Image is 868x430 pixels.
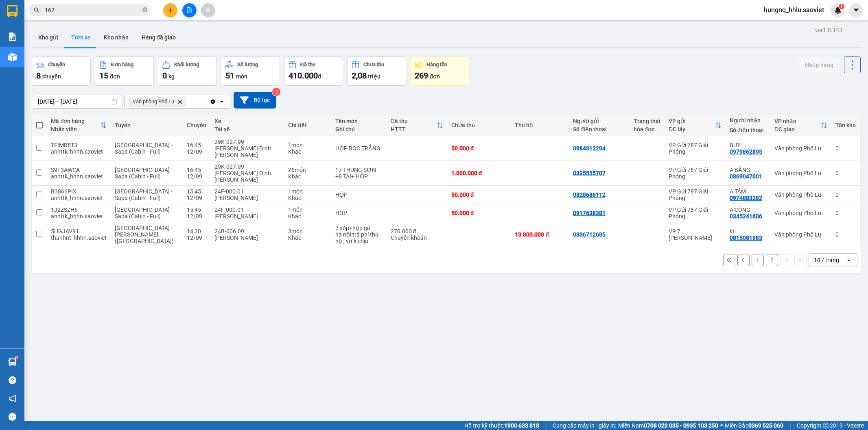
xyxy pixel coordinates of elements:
div: 12/09 [187,173,206,180]
span: question-circle [9,376,16,384]
span: notification [9,395,16,402]
div: Ghi chú [335,126,382,132]
span: caret-down [853,7,860,14]
div: 0828686112 [573,191,606,198]
div: Chưa thu [451,122,507,128]
div: Tuyến [115,122,178,128]
button: aim [201,3,215,17]
strong: 1900 633 818 [504,422,539,429]
div: 24F-000.01 [214,206,280,213]
span: [GEOGRAPHIC_DATA] - Sapa (Cabin - Full) [115,188,173,201]
div: Số điện thoại [730,127,766,133]
div: Văn phòng Phố Lu [774,145,827,152]
button: Số lượng51món [221,56,280,86]
div: [PERSON_NAME] [214,235,280,241]
span: Miền Bắc [725,421,783,430]
th: Toggle SortBy [47,115,111,136]
div: ĐC giao [774,126,821,132]
button: Khối lượng0kg [158,56,217,86]
span: [GEOGRAPHIC_DATA] - Sapa (Cabin - Full) [115,167,173,180]
input: Select a date range. [32,95,121,108]
div: 16:45 [187,167,206,173]
div: HỘP [335,191,382,198]
div: 0 [835,170,856,176]
strong: 0708 023 035 - 0935 103 250 [644,422,718,429]
div: Mã đơn hàng [51,118,100,124]
div: 0336712685 [573,231,606,238]
button: 1 [752,254,764,266]
div: 1 món [288,142,327,148]
div: Chuyến [187,122,206,128]
div: DUY [730,142,766,148]
div: 0 [835,145,856,152]
svg: Clear all [210,98,216,105]
div: S9F3AWCA [51,167,107,173]
sup: 1 [839,4,844,9]
div: 24F-000.01 [214,188,280,195]
div: 12/09 [187,213,206,219]
svg: open [219,98,225,105]
div: Khối lượng [174,62,199,67]
div: 24B-006.09 [214,228,280,235]
span: đơn [110,73,120,80]
span: hungnq_hhlu.saoviet [757,5,831,15]
th: Toggle SortBy [387,115,447,136]
div: 14:30 [187,228,206,235]
div: Khác [288,213,327,219]
span: ⚪️ [720,424,723,427]
img: logo-vxr [7,5,17,17]
span: Văn phòng Phố Lu, close by backspace [129,97,186,106]
div: 0869047001 [730,173,762,180]
button: Chuyến8chuyến [32,56,91,86]
span: 51 [225,71,234,80]
div: 2 xốp+hộp gỗ [335,225,382,231]
button: plus [163,3,177,17]
span: close-circle [142,7,147,12]
div: 15:45 [187,188,206,195]
div: A BẰNG [730,167,766,173]
div: Nhân viên [51,126,100,132]
th: Toggle SortBy [665,115,726,136]
div: VP Gửi 787 Giải Phóng [669,167,722,180]
span: | [789,421,791,430]
span: plus [168,7,173,13]
div: 10 / trang [814,256,839,264]
th: Toggle SortBy [770,115,831,136]
div: Số điện thoại [573,126,625,132]
span: 8 [36,71,41,80]
input: Selected Văn phòng Phố Lu. [188,98,188,106]
div: B3866PIX [51,188,107,195]
div: 29K-027.99 [214,139,280,145]
span: 15 [99,71,108,80]
div: HOP [335,210,382,216]
span: Hỗ trợ kỹ thuật: [464,421,539,430]
div: Đã thu [391,118,437,124]
div: Thu hộ [515,122,564,128]
span: đ [318,73,321,80]
div: [PERSON_NAME] [214,195,280,201]
button: Đơn hàng15đơn [95,56,154,86]
div: anhttk_hhhn.saoviet [51,173,107,180]
button: Chưa thu2,08 triệu [347,56,406,86]
svg: Delete [177,99,182,104]
span: chuyến [42,73,61,80]
div: Văn phòng Phố Lu [774,191,827,198]
button: Nhập hàng [798,58,840,72]
span: 0 [162,71,167,80]
div: Xe [214,118,280,124]
div: Tài xế [214,126,280,132]
span: 410.000 [289,71,318,80]
sup: 1 [15,356,18,359]
button: 2 [766,254,778,266]
div: 0 [835,191,856,198]
span: aim [205,7,211,13]
div: 5HGJAV91 [51,228,107,235]
div: 15:45 [187,206,206,213]
div: Trạng thái [634,118,660,124]
div: Chuyển khoản [391,235,443,241]
div: Văn phòng Phố Lu [774,170,827,176]
button: caret-down [849,3,863,17]
span: triệu [368,73,380,80]
div: 0917638381 [573,210,606,216]
div: Chi tiết [288,122,327,128]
